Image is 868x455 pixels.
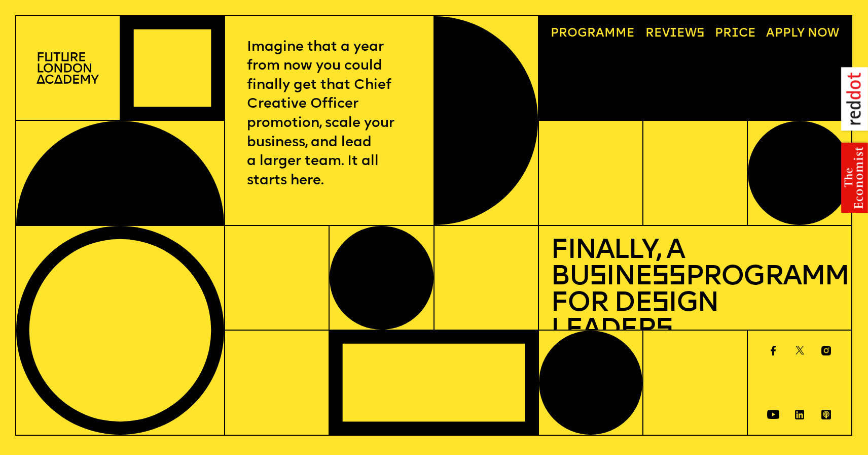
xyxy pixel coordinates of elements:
[761,22,846,46] a: Apply now
[596,27,604,40] span: a
[545,22,641,46] a: Programme
[709,22,762,46] a: Price
[551,238,839,344] h1: Finally, a Bu ine Programme for De ign Leader
[639,22,711,46] a: Reviews
[766,27,775,40] span: A
[652,290,668,318] span: s
[656,316,672,344] span: s
[652,264,685,291] span: ss
[247,38,412,191] p: Imagine that a year from now you could finally get that Chief Creative Officer promotion, scale y...
[589,264,606,291] span: s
